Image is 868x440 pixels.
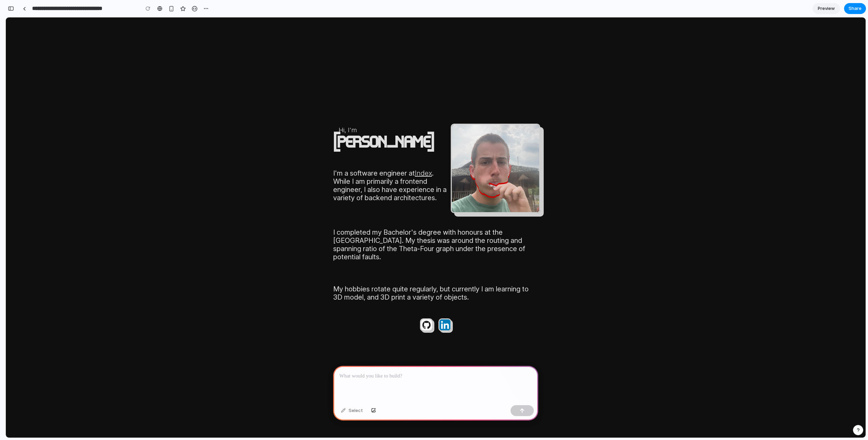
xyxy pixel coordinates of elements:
[849,5,862,12] span: Share
[327,117,428,135] h1: [PERSON_NAME]
[327,267,532,284] p: My hobbies rotate quite regularly, but currently I am learning to 3D model, and 3D print a variet...
[327,211,532,244] p: I completed my Bachelor's degree with honours at the [GEOGRAPHIC_DATA]. My thesis was around the ...
[844,3,866,14] button: Share
[818,5,835,12] span: Preview
[409,152,426,160] a: Index
[333,109,445,116] h3: Hi, I'm
[433,301,446,314] img: 8.webp
[327,152,445,184] p: I'm a software engineer at . While I am primarily a frontend engineer, I also have experience in ...
[813,3,840,14] a: Preview
[414,301,427,314] img: 7.png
